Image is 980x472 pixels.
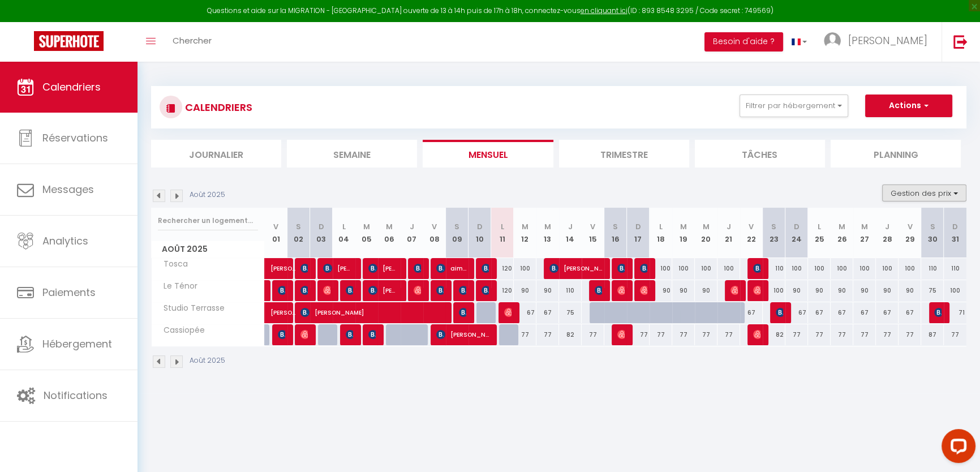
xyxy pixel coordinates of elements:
[876,324,899,345] div: 77
[559,208,582,258] th: 14
[265,208,287,258] th: 01
[300,302,444,323] span: [PERSON_NAME]
[952,221,958,232] abbr: D
[536,208,559,258] th: 13
[423,208,446,258] th: 08
[522,221,528,232] abbr: M
[368,280,398,301] span: [PERSON_NAME]
[617,258,625,279] span: [PERSON_NAME]
[808,258,831,279] div: 100
[368,324,376,345] span: [PERSON_NAME]
[300,258,308,279] span: [PERSON_NAME]
[270,252,296,273] span: [PERSON_NAME]
[436,280,444,301] span: [PERSON_NAME]
[414,258,421,279] span: [PERSON_NAME]
[659,221,663,232] abbr: L
[182,95,252,120] h3: CALENDRIERS
[753,280,760,301] span: [PERSON_NAME]
[559,280,582,301] div: 110
[944,324,966,345] div: 77
[491,280,514,301] div: 120
[346,324,353,345] span: [PERSON_NAME]
[491,258,514,279] div: 120
[824,32,841,49] img: ...
[590,221,595,232] abbr: V
[763,258,785,279] div: 110
[882,184,966,201] button: Gestion des prix
[740,208,763,258] th: 22
[763,324,785,345] div: 82
[680,221,687,232] abbr: M
[190,190,225,200] p: Août 2025
[831,258,853,279] div: 100
[514,324,536,345] div: 77
[265,258,287,280] a: [PERSON_NAME]
[763,280,785,301] div: 100
[414,280,421,301] span: [PERSON_NAME]
[44,388,108,402] span: Notifications
[853,258,876,279] div: 100
[436,324,489,345] span: [PERSON_NAME]
[876,208,899,258] th: 28
[346,280,353,301] span: [PERSON_NAME]
[423,140,553,168] li: Mensuel
[932,424,980,472] iframe: LiveChat chat widget
[559,140,689,168] li: Trimestre
[640,280,647,301] span: [US_STATE] Busuttil
[459,280,466,301] span: [PERSON_NAME]
[536,280,559,301] div: 90
[42,234,88,248] span: Analytics
[831,324,853,345] div: 77
[831,140,961,168] li: Planning
[158,211,258,231] input: Rechercher un logement...
[604,208,627,258] th: 16
[831,280,853,301] div: 90
[753,324,760,345] span: [PERSON_NAME]
[514,258,536,279] div: 100
[568,221,573,232] abbr: J
[695,280,717,301] div: 90
[627,324,650,345] div: 77
[42,182,94,196] span: Messages
[944,302,966,323] div: 71
[378,208,401,258] th: 06
[885,221,889,232] abbr: J
[953,35,968,49] img: logout
[323,280,330,301] span: [PERSON_NAME]
[514,302,536,323] div: 67
[173,35,212,46] span: Chercher
[921,208,944,258] th: 30
[278,280,285,301] span: [PERSON_NAME] Ángeles [PERSON_NAME]
[853,324,876,345] div: 77
[763,208,785,258] th: 23
[342,221,346,232] abbr: L
[921,258,944,279] div: 110
[853,208,876,258] th: 27
[270,296,296,317] span: [PERSON_NAME]
[153,302,227,315] span: Studio Terrasse
[672,324,695,345] div: 77
[876,302,899,323] div: 67
[514,208,536,258] th: 12
[808,324,831,345] div: 77
[776,302,783,323] span: [PERSON_NAME]
[300,324,308,345] span: [PERSON_NAME]
[446,208,468,258] th: 09
[749,221,754,232] abbr: V
[650,208,672,258] th: 18
[151,140,281,168] li: Journalier
[907,221,912,232] abbr: V
[401,208,423,258] th: 07
[815,22,942,62] a: ... [PERSON_NAME]
[808,302,831,323] div: 67
[164,22,220,62] a: Chercher
[410,221,414,232] abbr: J
[695,140,825,168] li: Tâches
[853,302,876,323] div: 67
[695,208,717,258] th: 20
[703,221,710,232] abbr: M
[717,208,740,258] th: 21
[432,221,437,232] abbr: V
[934,302,942,323] span: Dr. [PERSON_NAME]
[808,208,831,258] th: 25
